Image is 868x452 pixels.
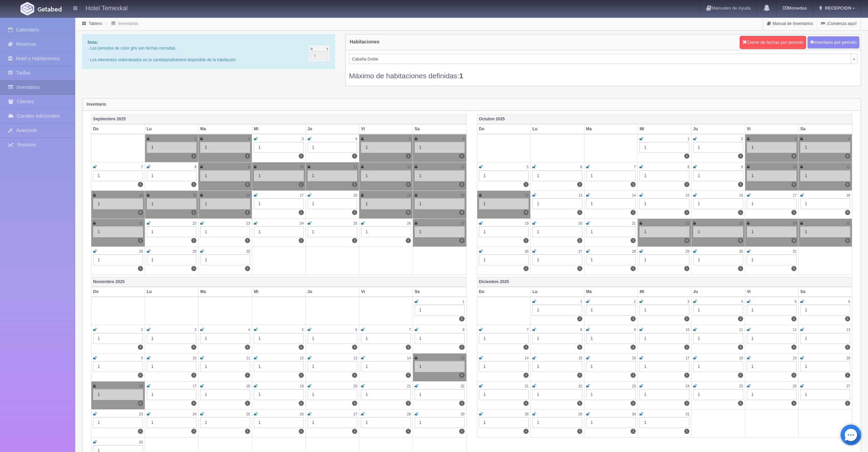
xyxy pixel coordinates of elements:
label: 1 [299,210,304,215]
label: 1 [299,401,304,406]
span: Cabaña Doble [352,54,848,64]
label: 0 [791,238,796,243]
div: 1 [586,389,636,400]
div: Máximo de habitaciones definidas: [349,64,857,81]
label: 1 [791,266,796,271]
div: 1 [800,170,850,181]
div: 1 [747,305,797,316]
div: 1 [693,254,743,265]
label: 0 [845,182,850,187]
small: 4 [848,137,850,141]
div: 1 [361,226,411,237]
div: 1 [200,170,250,181]
label: 1 [523,345,529,350]
label: 1 [245,266,250,271]
div: 1 [254,198,304,209]
label: 0 [523,210,529,215]
div: 1 [747,170,797,181]
small: 7 [141,165,143,169]
th: Septiembre 2025 [91,114,467,124]
label: 1 [352,429,357,434]
label: 1 [684,154,689,159]
label: 1 [299,154,304,159]
b: Monedas [783,5,807,11]
div: 1 [93,170,143,181]
label: 1 [577,429,582,434]
div: 1 [415,226,465,237]
th: Lu [531,124,584,134]
label: 1 [352,373,357,378]
div: 1 [639,361,689,372]
label: 1 [245,238,250,243]
label: 1 [684,345,689,350]
label: 1 [684,182,689,187]
label: 1 [791,210,796,215]
label: 1 [299,182,304,187]
div: 1 [93,198,143,209]
div: 1 [361,170,411,181]
label: 0 [138,401,143,406]
label: 1 [138,266,143,271]
label: 1 [191,238,196,243]
div: 1 [747,389,797,400]
div: 1 [747,226,797,237]
label: 1 [352,154,357,159]
div: 1 [415,361,465,372]
label: 1 [299,373,304,378]
label: 1 [299,429,304,434]
div: 1 [479,226,529,237]
div: 1 [200,417,250,428]
label: 1 [523,238,529,243]
label: 1 [577,238,582,243]
label: 1 [406,401,411,406]
div: 1 [586,226,636,237]
th: Do [477,124,531,134]
label: 1 [138,345,143,350]
small: 7 [634,165,636,169]
div: 1 [200,333,250,344]
h4: Hotel Temexkal [86,3,128,12]
label: 1 [577,316,582,321]
div: 1 [93,389,143,400]
label: 1 [631,316,636,321]
div: 1 [532,170,582,181]
label: 0 [406,182,411,187]
label: 1 [577,401,582,406]
small: 2 [248,137,250,141]
div: 1 [693,333,743,344]
th: Lu [145,124,198,134]
div: 1 [532,417,582,428]
label: 1 [631,182,636,187]
div: 1 [361,389,411,400]
div: 1 [532,254,582,265]
label: 0 [845,210,850,215]
div: 1 [586,305,636,316]
small: 12 [407,165,411,169]
label: 1 [791,345,796,350]
div: 1 [415,170,465,181]
div: 1 [93,361,143,372]
label: 1 [684,401,689,406]
label: 1 [352,210,357,215]
div: 1 [308,142,358,153]
label: 1 [523,429,529,434]
label: 0 [738,238,743,243]
label: 0 [845,154,850,159]
div: 1 [415,142,465,153]
div: 1 [415,198,465,209]
div: 1 [147,333,197,344]
label: 1 [684,373,689,378]
div: 1 [693,170,743,181]
div: 1 [532,333,582,344]
label: 0 [459,182,464,187]
div: - Las periodos de color gris son fechas cerradas. - Los elementos redondeados es la cantidad/allo... [82,34,335,69]
div: 1 [308,170,358,181]
label: 1 [406,238,411,243]
label: 1 [738,373,743,378]
div: 1 [200,142,250,153]
div: 1 [639,198,689,209]
label: 1 [245,210,250,215]
label: 1 [577,182,582,187]
div: 1 [800,198,850,209]
small: 8 [687,165,689,169]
